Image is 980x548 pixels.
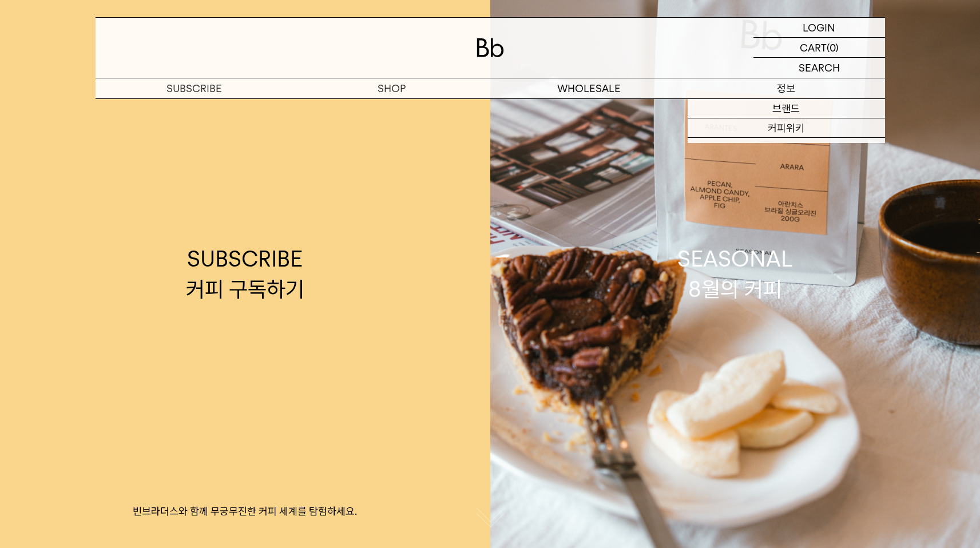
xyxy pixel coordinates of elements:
p: 정보 [688,78,885,98]
p: LOGIN [803,18,835,37]
a: 커피위키 [688,118,885,138]
p: (0) [827,38,839,57]
a: CART (0) [753,38,885,58]
div: SEASONAL 8월의 커피 [677,244,793,304]
img: 로고 [477,38,504,57]
p: CART [800,38,827,57]
a: SHOP [293,78,490,98]
a: 브랜드 [688,99,885,118]
a: LOGIN [753,18,885,38]
p: WHOLESALE [490,78,688,98]
a: 저널 [688,138,885,157]
a: SUBSCRIBE [96,78,293,98]
p: SEARCH [799,58,840,78]
div: SUBSCRIBE 커피 구독하기 [186,244,304,304]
